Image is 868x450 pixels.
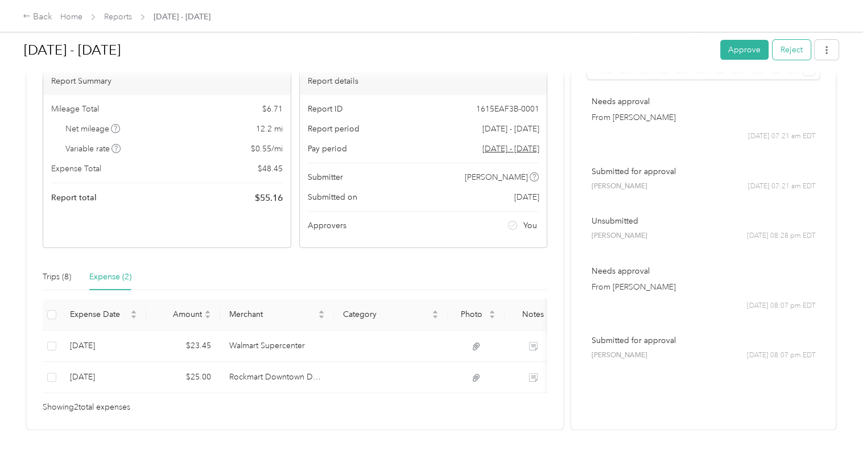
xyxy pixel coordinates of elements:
span: Report ID [308,103,343,115]
p: Unsubmitted [591,215,816,227]
td: $23.45 [146,331,220,362]
span: Submitter [308,171,343,183]
span: caret-up [318,308,325,315]
span: Showing 2 total expenses [43,401,130,414]
span: $ 48.45 [258,163,283,175]
span: caret-down [130,313,137,320]
span: Submitted on [308,191,357,203]
span: Expense Date [70,309,128,319]
p: Needs approval [591,265,816,277]
button: Reject [772,40,811,60]
th: Merchant [220,299,334,331]
div: Back [23,10,52,24]
h1: Sep 16 - 30, 2025 [24,36,712,64]
span: Net mileage [65,123,121,135]
span: [DATE] 07:21 am EDT [748,131,816,142]
span: Approvers [308,220,346,232]
span: Go to pay period [482,143,539,155]
span: caret-down [432,313,439,320]
th: Notes [505,299,561,331]
div: Trips (8) [43,271,71,283]
span: [DATE] 08:07 pm EDT [747,301,816,311]
button: Approve [720,40,768,60]
span: caret-up [432,308,439,315]
span: Variable rate [65,143,121,155]
td: Walmart Supercenter [220,331,334,362]
th: Expense Date [61,299,146,331]
div: Expense (2) [89,271,131,283]
p: Submitted for approval [591,166,816,177]
a: Reports [104,12,132,22]
span: $ 55.16 [255,191,283,205]
span: [PERSON_NAME] [591,181,647,192]
span: caret-up [130,308,137,315]
span: [PERSON_NAME] [591,350,647,361]
th: Amount [146,299,220,331]
span: Mileage Total [51,103,99,115]
a: Home [60,12,82,22]
iframe: Everlance-gr Chat Button Frame [804,386,868,450]
th: Category [334,299,448,331]
span: [DATE] 08:28 pm EDT [747,231,816,241]
span: [PERSON_NAME] [465,171,528,183]
span: $ 6.71 [262,103,283,115]
th: Photo [448,299,505,331]
span: [PERSON_NAME] [591,231,647,241]
p: From [PERSON_NAME] [591,112,816,123]
span: Report total [51,192,97,204]
span: [DATE] [514,191,539,203]
span: [DATE] - [DATE] [154,11,210,23]
span: Expense Total [51,163,101,175]
p: From [PERSON_NAME] [591,281,816,293]
span: Merchant [229,309,316,319]
span: 12.2 mi [256,123,283,135]
td: 9-29-2025 [61,362,146,393]
span: caret-down [489,313,495,320]
span: [DATE] - [DATE] [482,123,539,135]
span: caret-down [318,313,325,320]
span: [DATE] 07:21 am EDT [748,181,816,192]
div: Report Summary [43,67,291,95]
span: Category [343,309,429,319]
span: Photo [457,309,486,319]
span: Amount [155,309,202,319]
span: 1615EAF3B-0001 [476,103,539,115]
p: Submitted for approval [591,335,816,346]
span: caret-up [489,308,495,315]
p: Needs approval [591,96,816,108]
span: caret-down [204,313,211,320]
td: Rockmart Downtown Development [220,362,334,393]
span: [DATE] 08:07 pm EDT [747,350,816,361]
span: Report period [308,123,359,135]
td: 9-29-2025 [61,331,146,362]
span: $ 0.55 / mi [251,143,283,155]
span: You [523,220,537,232]
td: $25.00 [146,362,220,393]
span: caret-up [204,308,211,315]
div: Report details [300,67,547,95]
span: Pay period [308,143,347,155]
